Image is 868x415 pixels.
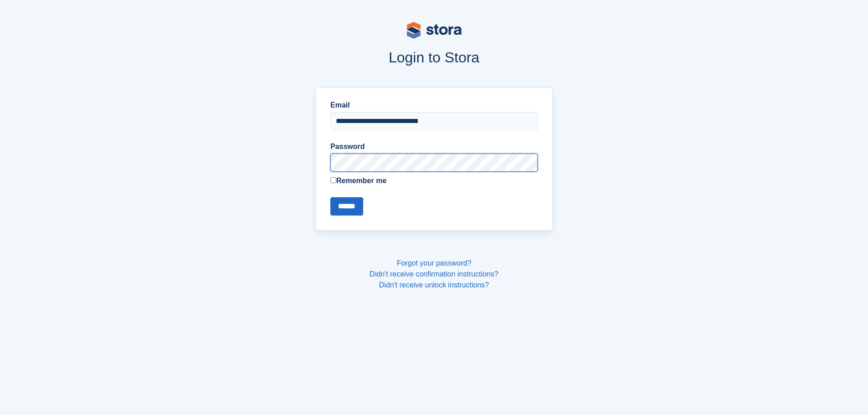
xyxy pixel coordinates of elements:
[397,259,472,267] a: Forgot your password?
[330,141,538,152] label: Password
[407,22,462,39] img: stora-logo-53a41332b3708ae10de48c4981b4e9114cc0af31d8433b30ea865607fb682f29.svg
[330,175,538,186] label: Remember me
[142,49,727,66] h1: Login to Stora
[379,281,489,289] a: Didn't receive unlock instructions?
[370,270,498,278] a: Didn't receive confirmation instructions?
[330,177,336,183] input: Remember me
[330,100,538,111] label: Email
